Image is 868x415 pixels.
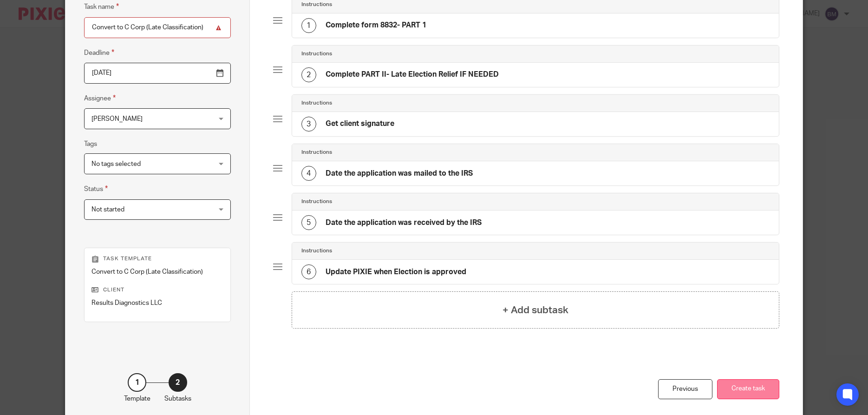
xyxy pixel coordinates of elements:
[326,70,499,79] h4: Complete PART II- Late Election Relief IF NEEDED
[301,99,332,107] h4: Instructions
[84,17,231,38] input: Task name
[91,116,143,122] span: [PERSON_NAME]
[91,267,223,277] p: Convert to C Corp (Late Classification)
[301,50,332,58] h4: Instructions
[164,394,191,403] p: Subtasks
[301,215,316,230] div: 5
[301,149,332,156] h4: Instructions
[91,206,124,213] span: Not started
[91,255,223,263] p: Task template
[84,47,114,58] label: Deadline
[301,247,332,255] h4: Instructions
[91,161,141,167] span: No tags selected
[326,169,473,178] h4: Date the application was mailed to the IRS
[717,379,779,399] button: Create task
[84,63,231,84] input: Pick a date
[326,20,426,30] h4: Complete form 8832- PART 1
[301,18,316,33] div: 1
[301,67,316,82] div: 2
[301,117,316,132] div: 3
[301,166,316,181] div: 4
[84,93,116,104] label: Assignee
[84,139,97,149] label: Tags
[503,303,568,317] h4: + Add subtask
[169,373,187,392] div: 2
[84,184,108,194] label: Status
[301,198,332,205] h4: Instructions
[301,264,316,279] div: 6
[91,298,223,308] p: Results Diagnostics LLC
[658,379,712,399] div: Previous
[124,394,150,403] p: Template
[326,119,394,129] h4: Get client signature
[128,373,146,392] div: 1
[91,286,223,294] p: Client
[326,218,482,228] h4: Date the application was received by the IRS
[301,1,332,8] h4: Instructions
[326,267,466,277] h4: Update PIXIE when Election is approved
[84,1,119,12] label: Task name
